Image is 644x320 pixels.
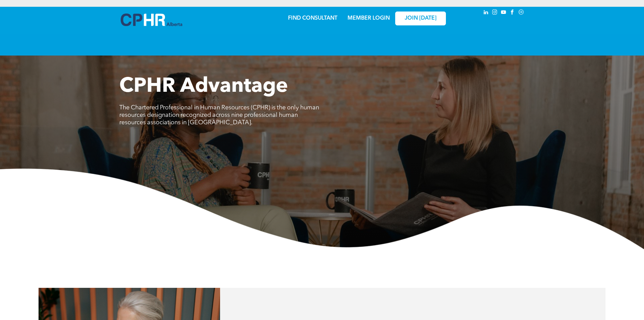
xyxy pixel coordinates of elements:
[509,8,516,18] a: facebook
[395,12,446,25] a: JOIN [DATE]
[500,8,507,18] a: youtube
[119,105,319,126] span: The Chartered Professional in Human Resources (CPHR) is the only human resources designation reco...
[119,77,288,97] span: CPHR Advantage
[288,16,337,21] a: FIND CONSULTANT
[348,16,390,21] a: MEMBER LOGIN
[482,8,490,18] a: linkedin
[491,8,499,18] a: instagram
[518,8,525,18] a: Social network
[405,15,436,22] span: JOIN [DATE]
[121,14,182,26] img: A blue and white logo for cp alberta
